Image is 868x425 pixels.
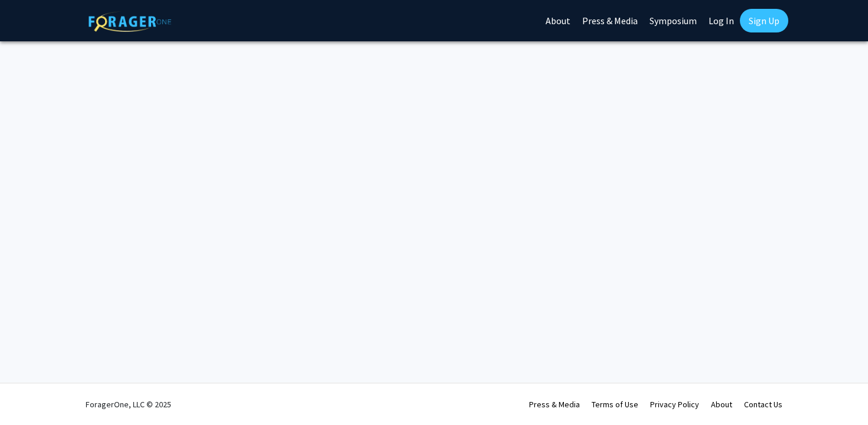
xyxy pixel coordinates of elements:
a: About [711,399,732,410]
img: ForagerOne Logo [89,11,171,32]
a: Contact Us [744,399,782,410]
a: Sign Up [740,9,788,32]
a: Privacy Policy [650,399,699,410]
div: ForagerOne, LLC © 2025 [86,384,171,425]
a: Press & Media [529,399,580,410]
a: Terms of Use [592,399,638,410]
